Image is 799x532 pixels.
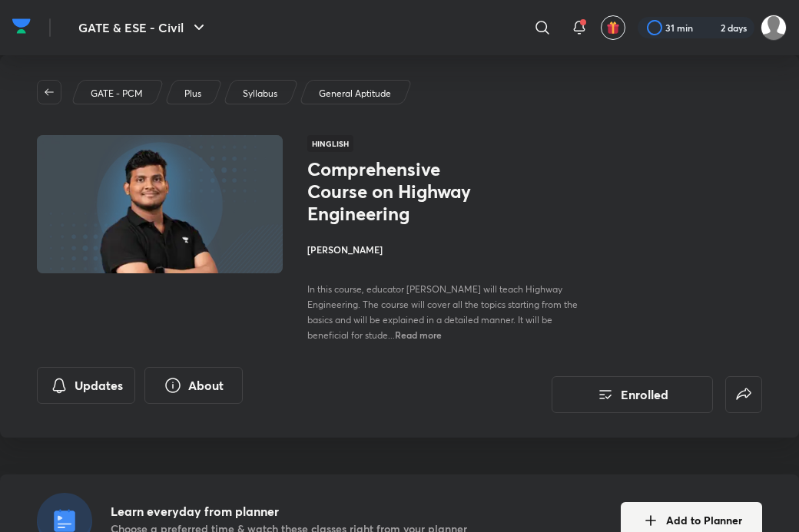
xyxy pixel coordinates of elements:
h4: [PERSON_NAME] [307,243,578,256]
a: GATE - PCM [88,87,146,101]
a: Company Logo [12,15,31,41]
span: Hinglish [307,135,353,152]
button: About [144,367,243,404]
button: Updates [37,367,135,404]
h4: Learn everyday from planner [111,505,467,517]
a: General Aptitude [317,87,394,101]
p: GATE - PCM [91,87,143,101]
p: Plus [184,87,201,101]
h1: Comprehensive Course on Highway Engineering [307,158,505,224]
button: avatar [601,15,625,40]
button: false [725,376,762,413]
button: GATE & ESE - Civil [69,12,217,43]
a: Plus [182,87,204,101]
img: Mrityunjay Mtj [761,15,787,41]
a: Syllabus [240,87,280,101]
img: Company Logo [12,15,31,38]
img: Thumbnail [35,134,285,275]
span: Read more [395,329,442,341]
img: avatar [606,21,620,35]
img: streak [702,20,718,35]
span: In this course, educator [PERSON_NAME] will teach Highway Engineering. The course will cover all ... [307,283,578,341]
button: Enrolled [552,376,713,413]
p: Syllabus [243,87,277,101]
p: General Aptitude [319,87,391,101]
